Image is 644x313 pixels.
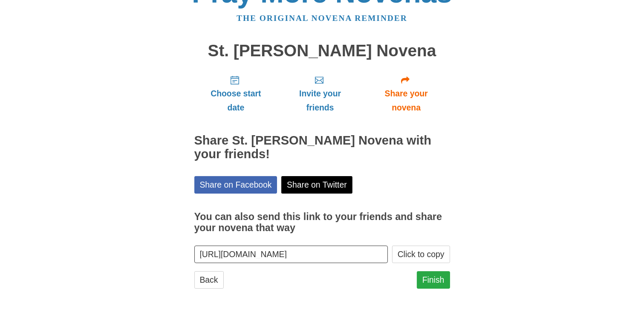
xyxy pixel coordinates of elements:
[194,42,450,60] h1: St. [PERSON_NAME] Novena
[281,176,352,194] a: Share on Twitter
[194,212,450,233] h3: You can also send this link to your friends and share your novena that way
[194,68,278,119] a: Choose start date
[363,68,450,119] a: Share your novena
[203,87,269,115] span: Choose start date
[286,87,354,115] span: Invite your friends
[392,246,450,263] button: Click to copy
[194,134,450,161] h2: Share St. [PERSON_NAME] Novena with your friends!
[417,271,450,289] a: Finish
[194,176,277,194] a: Share on Facebook
[277,68,362,119] a: Invite your friends
[237,14,407,23] a: The original novena reminder
[194,271,224,289] a: Back
[371,87,442,115] span: Share your novena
